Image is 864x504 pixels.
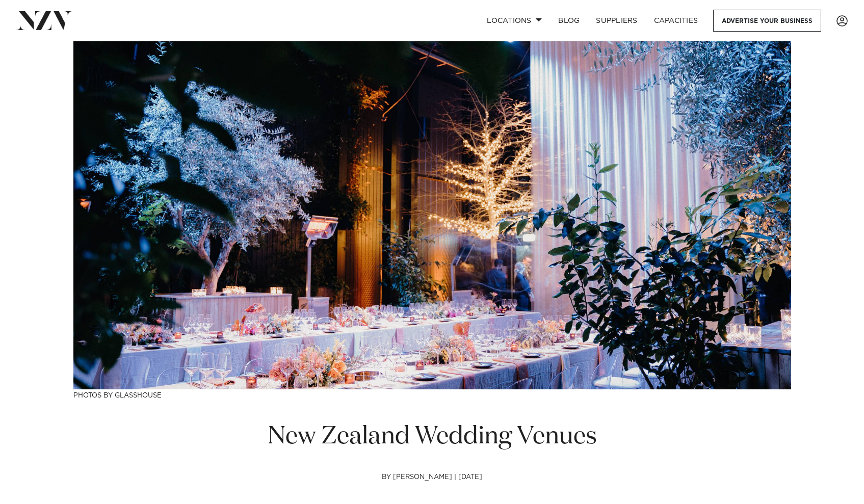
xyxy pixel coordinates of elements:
a: Advertise your business [713,10,821,32]
a: BLOG [550,10,588,32]
a: SUPPLIERS [588,10,645,32]
h3: Photos by Glasshouse [73,389,791,400]
a: Capacities [646,10,706,32]
h1: New Zealand Wedding Venues [258,421,607,453]
img: nzv-logo.png [16,11,72,30]
img: New Zealand Wedding Venues [73,41,791,389]
a: Locations [479,10,550,32]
